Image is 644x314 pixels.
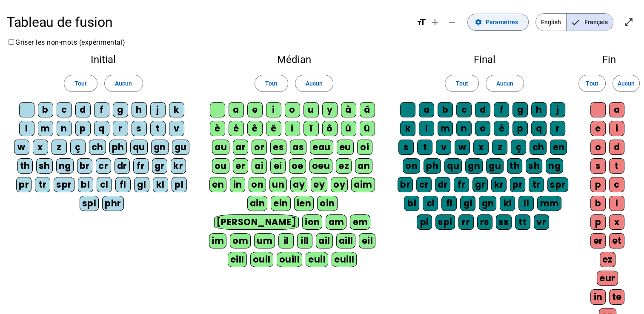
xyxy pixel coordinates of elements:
div: euill [332,252,357,267]
div: v [169,121,184,136]
div: x [473,140,489,155]
span: Aucun [496,78,513,88]
div: oi [357,140,372,155]
div: e [247,102,263,117]
mat-icon: open_in_full [624,17,634,27]
div: gu [486,158,504,174]
label: Griser les non-mots (expérimental) [7,38,126,46]
div: rs [477,214,492,230]
div: d [75,102,91,117]
div: c [456,102,472,117]
div: in [590,289,606,305]
div: dr [114,158,130,174]
button: Tout [64,75,97,92]
div: ar [233,140,248,155]
div: mm [537,196,561,211]
div: a [609,102,624,117]
div: eu [337,140,354,155]
div: tr [35,177,50,192]
div: tt [515,214,530,230]
div: te [609,289,624,305]
mat-icon: format_size [416,17,426,27]
div: ç [511,140,526,155]
div: ail [316,233,333,248]
div: b [438,102,453,117]
div: qu [130,140,148,155]
div: o [285,102,300,117]
div: phr [102,196,124,211]
div: spl [80,196,99,211]
mat-icon: settings [475,18,482,26]
div: ch [530,140,547,155]
div: eau [310,140,333,155]
div: b [590,196,606,211]
div: fr [454,177,469,192]
div: fl [115,177,131,192]
button: Aucun [613,75,640,92]
div: fr [133,158,149,174]
div: ph [109,140,127,155]
div: k [400,121,415,136]
div: ay [290,177,307,192]
div: spl [435,214,455,230]
div: d [609,140,624,155]
div: h [132,102,147,117]
div: t [609,158,624,174]
div: p [590,214,606,230]
div: cr [416,177,432,192]
div: gn [151,140,169,155]
div: cl [423,196,438,211]
div: x [609,214,624,230]
div: bl [78,177,93,192]
div: qu [444,158,462,174]
div: q [531,121,547,136]
div: pl [417,214,432,230]
div: ê [247,121,263,136]
div: s [132,121,147,136]
div: br [77,158,92,174]
div: z [52,140,67,155]
div: ï [303,121,319,136]
div: rr [458,214,474,230]
div: p [590,177,606,192]
h2: Médian [206,54,381,65]
div: gn [479,196,496,211]
span: Tout [265,78,278,88]
div: on [403,158,420,174]
div: es [270,140,286,155]
div: dr [435,177,450,192]
div: h [531,102,547,117]
div: oe [289,158,306,174]
div: ei [270,158,286,174]
div: é [494,121,509,136]
div: un [269,177,287,192]
div: ouill [277,252,302,267]
div: pr [16,177,31,192]
div: im [209,233,226,248]
div: è [210,121,225,136]
div: ill [297,233,312,248]
div: ç [70,140,86,155]
div: q [94,121,109,136]
div: eill [228,252,247,267]
div: p [512,121,528,136]
div: x [33,140,48,155]
div: aim [351,177,375,192]
div: i [609,121,624,136]
div: â [360,102,375,117]
div: ng [546,158,563,174]
div: ez [600,252,615,267]
div: ou [212,158,229,174]
div: th [17,158,33,174]
div: gr [472,177,488,192]
div: j [150,102,166,117]
button: Paramètres [467,14,529,31]
span: English [536,14,566,31]
div: au [212,140,229,155]
div: [PERSON_NAME] [214,214,299,230]
div: ô [322,121,338,136]
span: Aucun [306,78,323,88]
div: om [230,233,251,248]
div: v [436,140,451,155]
span: Tout [455,78,468,88]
